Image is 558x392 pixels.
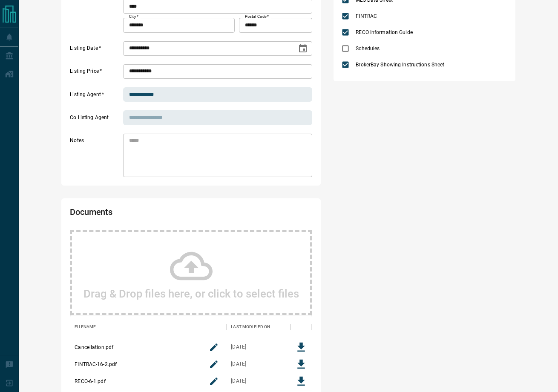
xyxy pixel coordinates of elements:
div: Drag & Drop files here, or click to select files [70,230,312,315]
button: Download File [293,373,310,390]
div: Filename [75,315,96,339]
button: Choose date, selected date is Sep 3, 2025 [294,40,311,57]
div: Oct 14, 2025 [231,343,246,351]
h2: Drag & Drop files here, or click to select files [83,287,299,300]
span: Schedules [354,45,382,52]
p: Cancellation.pdf [75,343,113,351]
div: Last Modified On [231,315,270,339]
span: RECO Information Guide [354,29,414,36]
p: FINTRAC-16-2.pdf [75,361,117,368]
button: rename button [205,373,222,390]
label: Postal Code [245,14,269,20]
button: Download File [293,339,310,356]
button: rename button [205,356,222,373]
label: Listing Price [70,68,121,79]
label: City [129,14,138,20]
div: Last Modified On [227,315,291,339]
div: Sep 3, 2025 [231,361,246,368]
label: Listing Agent [70,91,121,102]
label: Notes [70,137,121,177]
span: FINTRAC [354,12,379,20]
h2: Documents [70,207,215,221]
p: RECO-6-1.pdf [75,378,105,385]
div: Filename [70,315,227,339]
span: BrokerBay Showing Instructions Sheet [354,61,446,69]
div: Sep 3, 2025 [231,378,246,385]
label: Listing Date [70,45,121,56]
button: rename button [205,339,222,356]
label: Co Listing Agent [70,114,121,125]
button: Download File [293,356,310,373]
